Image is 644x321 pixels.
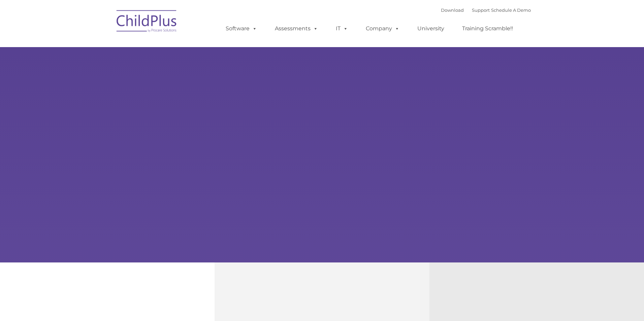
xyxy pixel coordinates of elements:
a: Company [359,22,406,35]
a: Download [441,7,464,13]
font: | [441,7,531,13]
a: Assessments [268,22,325,35]
img: ChildPlus by Procare Solutions [113,5,181,39]
a: Software [219,22,264,35]
a: Schedule A Demo [491,7,531,13]
a: IT [329,22,355,35]
a: Training Scramble!! [455,22,520,35]
a: Support [472,7,490,13]
a: University [411,22,451,35]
